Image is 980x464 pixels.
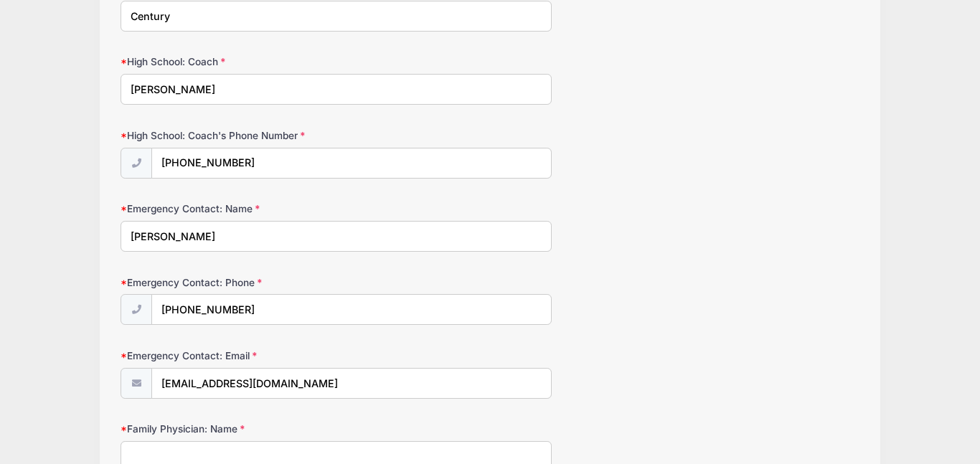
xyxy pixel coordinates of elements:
label: Emergency Contact: Email [121,349,367,363]
input: email@email.com [151,368,551,399]
input: (xxx) xxx-xxxx [151,148,551,179]
label: Emergency Contact: Phone [121,275,367,290]
label: Family Physician: Name [121,422,367,436]
label: High School: Coach [121,55,367,69]
input: (xxx) xxx-xxxx [151,294,551,325]
label: High School: Coach's Phone Number [121,128,367,143]
label: Emergency Contact: Name [121,202,367,216]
